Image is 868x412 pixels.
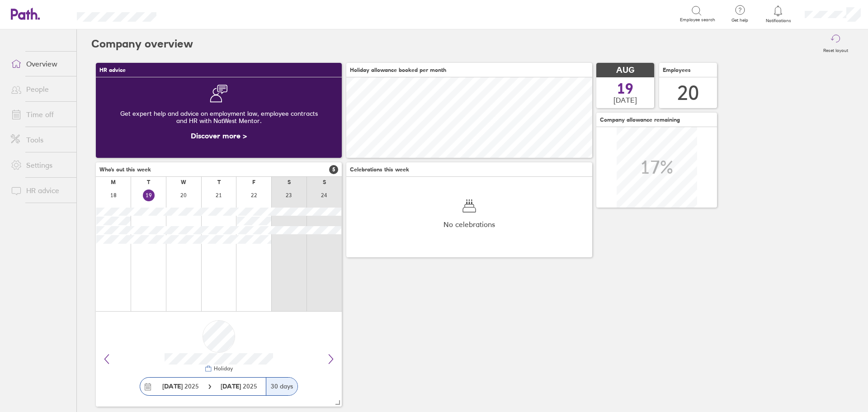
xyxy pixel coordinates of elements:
a: HR advice [4,181,76,199]
span: Who's out this week [99,166,151,173]
a: Discover more > [191,131,247,140]
span: 2025 [221,383,257,390]
span: Employees [663,67,691,73]
div: 30 days [266,378,297,395]
div: Holiday [212,365,233,372]
div: 20 [677,81,699,104]
span: Notifications [764,18,793,24]
div: S [323,179,326,185]
div: W [181,179,186,185]
a: Notifications [764,5,793,24]
span: Employee search [680,17,715,23]
div: M [111,179,116,185]
span: AUG [616,66,634,75]
a: Tools [4,131,76,149]
div: S [288,179,291,185]
span: HR advice [99,67,126,73]
span: 19 [617,81,633,96]
span: 2025 [162,383,199,390]
div: Get expert help and advice on employment law, employee contracts and HR with NatWest Mentor. [103,103,335,132]
span: [DATE] [613,96,637,104]
div: T [147,179,150,185]
span: 5 [329,165,338,174]
span: Celebrations this week [350,166,409,173]
span: No celebrations [443,220,495,228]
a: Overview [4,55,76,73]
strong: [DATE] [221,382,243,390]
div: T [217,179,221,185]
span: Get help [725,18,755,23]
a: Time off [4,105,76,123]
div: F [252,179,255,185]
a: Settings [4,156,76,174]
button: Reset layout [818,29,854,58]
span: Company allowance remaining [600,117,680,123]
h2: Company overview [91,29,193,58]
div: Search [181,9,204,18]
span: Holiday allowance booked per month [350,67,446,73]
strong: [DATE] [162,382,183,390]
a: People [4,80,76,98]
label: Reset layout [818,45,854,53]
